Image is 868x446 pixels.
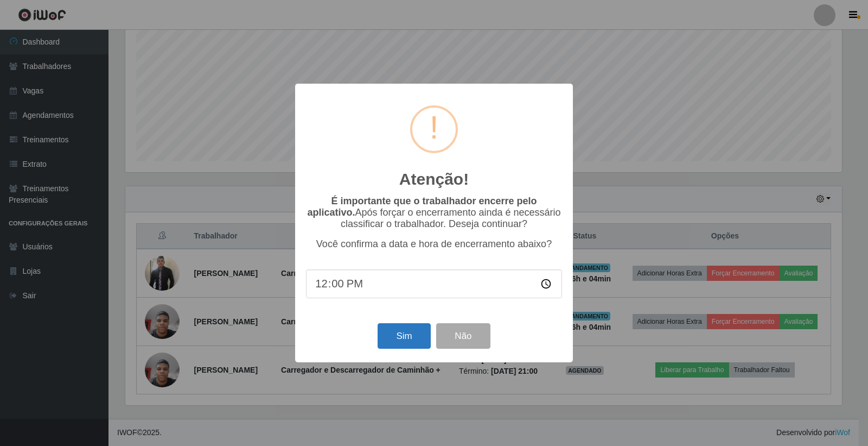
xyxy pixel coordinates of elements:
[436,323,490,349] button: Não
[378,323,430,349] button: Sim
[399,169,469,189] h2: Atenção!
[306,238,562,250] p: Você confirma a data e hora de encerramento abaixo?
[307,196,537,218] b: É importante que o trabalhador encerre pelo aplicativo.
[306,196,562,230] p: Após forçar o encerramento ainda é necessário classificar o trabalhador. Deseja continuar?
